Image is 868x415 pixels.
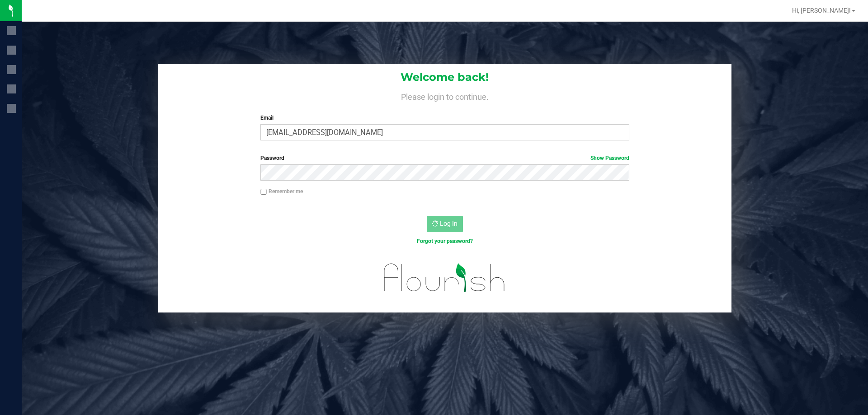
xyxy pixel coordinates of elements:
[590,155,629,161] a: Show Password
[158,71,731,83] h1: Welcome back!
[373,255,516,301] img: flourish_logo.svg
[158,90,731,101] h4: Please login to continue.
[417,238,473,244] a: Forgot your password?
[260,189,267,195] input: Remember me
[260,114,629,122] label: Email
[792,7,851,14] span: Hi, [PERSON_NAME]!
[260,187,303,196] label: Remember me
[427,216,463,232] button: Log In
[440,220,458,227] span: Log In
[260,155,284,161] span: Password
